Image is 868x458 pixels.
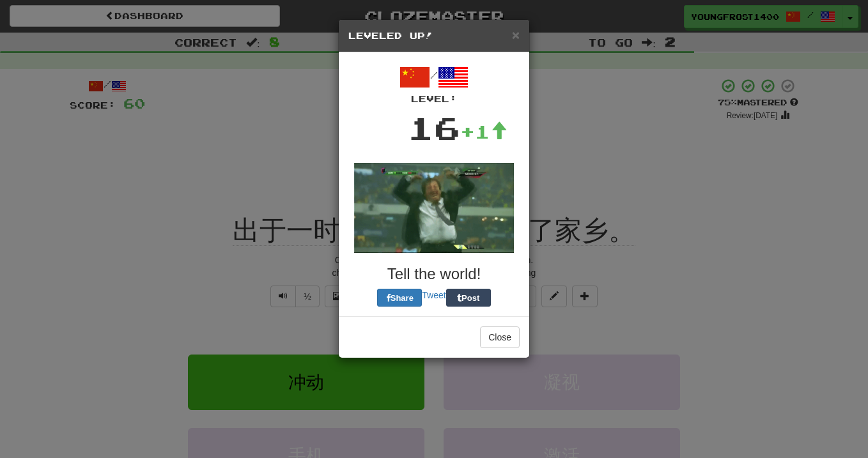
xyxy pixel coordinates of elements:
[480,326,520,348] button: Close
[348,93,520,105] div: Level:
[348,62,520,105] div: /
[446,289,491,307] button: Post
[512,27,520,42] span: ×
[408,105,460,150] div: 16
[460,119,508,144] div: +1
[377,289,422,307] button: Share
[422,290,446,300] a: Tweet
[354,163,514,253] img: soccer-coach-2-a9306edb2ed3f6953285996bb4238f2040b39cbea5cfbac61ac5b5c8179d3151.gif
[348,29,520,42] h5: Leveled Up!
[348,266,520,282] h3: Tell the world!
[512,28,520,42] button: Close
